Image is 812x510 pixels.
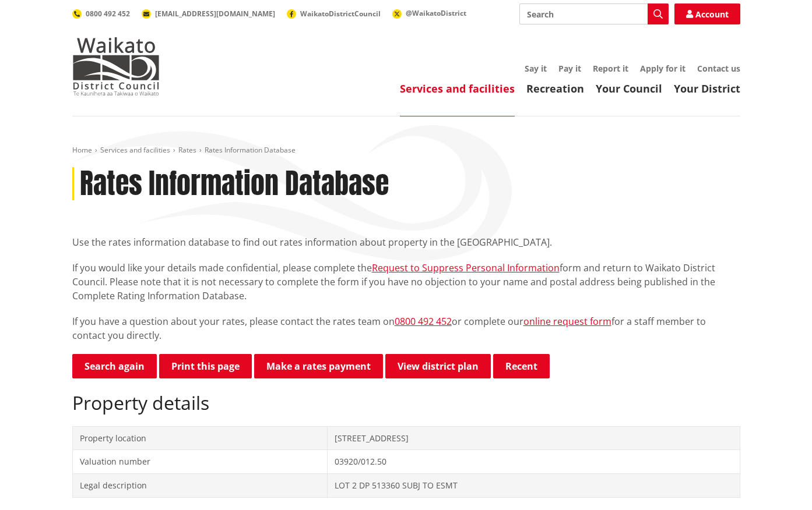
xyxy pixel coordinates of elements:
button: Recent [493,354,550,378]
a: Make a rates payment [254,354,383,378]
td: Valuation number [72,450,328,474]
a: WaikatoDistrictCouncil [287,9,381,19]
span: 0800 492 452 [86,9,130,19]
span: Rates Information Database [205,145,296,155]
a: Report it [593,63,628,74]
span: WaikatoDistrictCouncil [300,9,381,19]
a: Contact us [697,63,740,74]
a: Services and facilities [400,82,515,95]
a: Request to Suppress Personal Information [372,261,560,274]
a: View district plan [385,354,491,378]
p: If you would like your details made confidential, please complete the form and return to Waikato ... [72,261,740,303]
a: [EMAIL_ADDRESS][DOMAIN_NAME] [142,9,275,19]
nav: breadcrumb [72,146,740,155]
a: Search again [72,354,157,378]
span: [EMAIL_ADDRESS][DOMAIN_NAME] [155,9,275,19]
a: 0800 492 452 [72,9,130,19]
a: Rates [178,145,196,155]
a: Services and facilities [100,145,170,155]
a: Your District [674,82,740,95]
h1: Rates Information Database [80,167,389,201]
img: Waikato District Council - Te Kaunihera aa Takiwaa o Waikato [72,37,160,95]
a: Home [72,145,92,155]
input: Search input [519,3,669,24]
a: Your Council [596,82,662,95]
a: Pay it [558,63,581,74]
td: Legal description [72,473,328,497]
a: 0800 492 452 [395,315,452,328]
td: [STREET_ADDRESS] [328,426,740,450]
h2: Property details [72,392,740,414]
span: @WaikatoDistrict [406,8,466,18]
a: Account [674,3,740,24]
a: Say it [525,63,547,74]
p: Use the rates information database to find out rates information about property in the [GEOGRAPHI... [72,235,740,249]
a: Apply for it [640,63,686,74]
td: Property location [72,426,328,450]
p: If you have a question about your rates, please contact the rates team on or complete our for a s... [72,314,740,342]
a: @WaikatoDistrict [392,8,466,18]
a: online request form [523,315,611,328]
a: Recreation [526,82,584,95]
button: Print this page [159,354,252,378]
td: LOT 2 DP 513360 SUBJ TO ESMT [328,473,740,497]
td: 03920/012.50 [328,450,740,474]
